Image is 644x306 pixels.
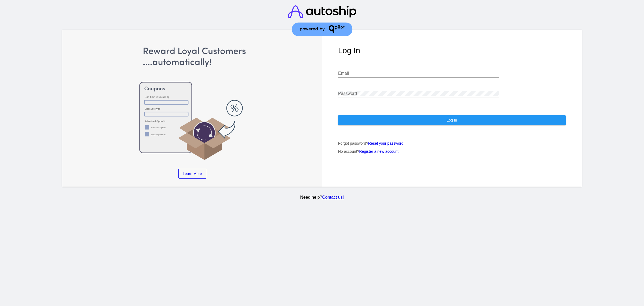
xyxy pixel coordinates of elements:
a: Reset your password [368,141,404,145]
button: Log In [338,115,566,125]
a: Learn More [178,169,206,179]
input: Email [338,71,499,76]
span: Learn More [183,172,202,176]
p: Forgot password? [338,141,566,145]
p: Need help? [61,195,583,200]
a: Register a new account [359,149,398,154]
a: Contact us! [322,195,344,200]
span: Log In [447,118,457,122]
h1: Log In [338,46,566,55]
p: No account? [338,149,566,154]
img: Apply Coupons Automatically to Scheduled Orders with QPilot [79,46,306,161]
